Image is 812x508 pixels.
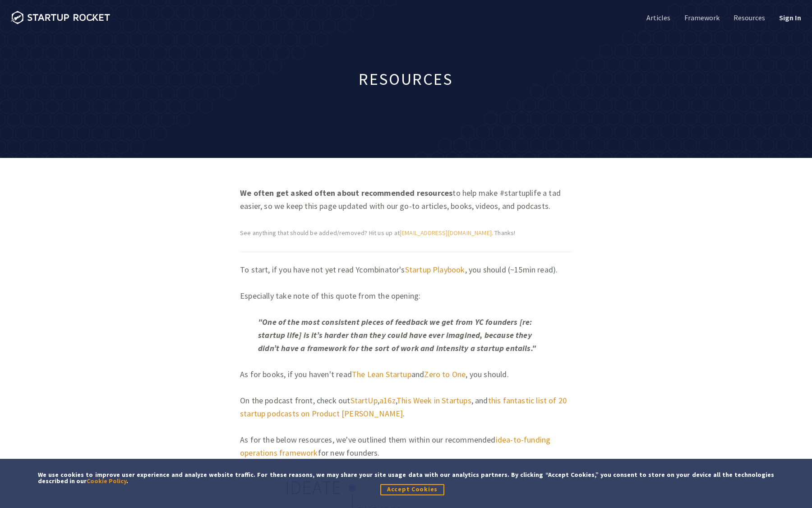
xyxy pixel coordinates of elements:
p: On the podcast front, check out , , , and . [240,394,572,420]
a: Resources [732,13,765,23]
a: this fantastic list of 20 startup podcasts on Product [PERSON_NAME] [240,395,567,419]
p: to help make #startuplife a tad easier, so we keep this page updated with our go-to articles, boo... [240,186,572,212]
p: As for books, if you haven't read and , you should. [240,368,572,381]
a: Zero to One [424,369,466,379]
a: StartUp [351,395,378,406]
a: The Lean Startup [352,369,411,379]
a: Cookie Policy [87,477,126,485]
a: Articles [645,13,670,23]
strong: We often get asked often about recommended resources [240,188,452,198]
p: To start, if you have not yet read Ycombinator's , you should (~15min read). [240,263,572,276]
button: Accept Cookies [380,484,444,495]
a: [EMAIL_ADDRESS][DOMAIN_NAME] [400,229,492,237]
em: "One of the most consistent pieces of feedback we get from YC founders [re: startup life] is it’s... [258,317,536,353]
a: idea-to-funding operations framework [240,434,550,458]
a: a16z [379,395,396,406]
a: This Week in Startups [397,395,471,406]
a: Framework [683,13,720,23]
p: As for the below resources, we've outlined them within our recommended for new founders. [240,433,572,459]
div: We use cookies to improve user experience and analyze website traffic. For these reasons, we may ... [38,471,774,484]
a: Sign In [777,13,801,23]
p: Especially take note of this quote from the opening: [240,289,572,302]
small: See anything that should be added/removed? Hit us up at . Thanks! [240,228,516,238]
a: Startup Playbook [405,264,465,275]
